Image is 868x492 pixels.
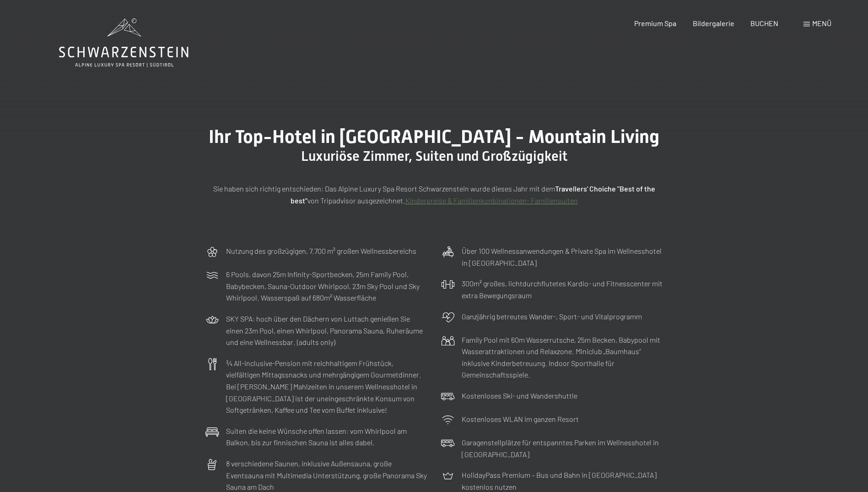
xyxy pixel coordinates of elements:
span: Menü [812,19,831,27]
strong: Travellers' Choiche "Best of the best" [291,184,655,205]
p: Ganzjährig betreutes Wander-, Sport- und Vitalprogramm [462,311,642,323]
p: Nutzung des großzügigen, 7.700 m² großen Wellnessbereichs [226,245,416,257]
span: Einwilligung Marketing* [346,268,422,277]
p: 300m² großes, lichtdurchflutetes Kardio- und Fitnesscenter mit extra Bewegungsraum [462,278,663,301]
a: Bildergalerie [693,19,734,27]
p: Über 100 Wellnessanwendungen & Private Spa im Wellnesshotel in [GEOGRAPHIC_DATA] [462,245,663,268]
p: 6 Pools, davon 25m Infinity-Sportbecken, 25m Family Pool, Babybecken, Sauna-Outdoor Whirlpool, 23... [226,268,427,304]
a: BUCHEN [750,19,778,27]
a: Premium Spa [634,19,676,27]
p: SKY SPA: hoch über den Dächern von Luttach genießen Sie einen 23m Pool, einen Whirlpool, Panorama... [226,313,427,348]
p: Garagenstellplätze für entspanntes Parken im Wellnesshotel in [GEOGRAPHIC_DATA] [462,437,663,460]
p: Kostenloses WLAN im ganzen Resort [462,413,579,425]
p: Family Pool mit 60m Wasserrutsche, 25m Becken, Babypool mit Wasserattraktionen und Relaxzone. Min... [462,334,663,381]
p: Kostenloses Ski- und Wandershuttle [462,390,577,402]
p: Suiten die keine Wünsche offen lassen: vom Whirlpool am Balkon, bis zur finnischen Sauna ist alle... [226,425,427,448]
span: Luxuriöse Zimmer, Suiten und Großzügigkeit [301,148,567,164]
p: ¾ All-inclusive-Pension mit reichhaltigem Frühstück, vielfältigen Mittagssnacks und mehrgängigem ... [226,357,427,416]
a: Kinderpreise & Familienkonbinationen- Familiensuiten [405,196,578,205]
p: Sie haben sich richtig entschieden: Das Alpine Luxury Spa Resort Schwarzenstein wurde dieses Jahr... [205,183,663,206]
span: Ihr Top-Hotel in [GEOGRAPHIC_DATA] - Mountain Living [209,126,659,148]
